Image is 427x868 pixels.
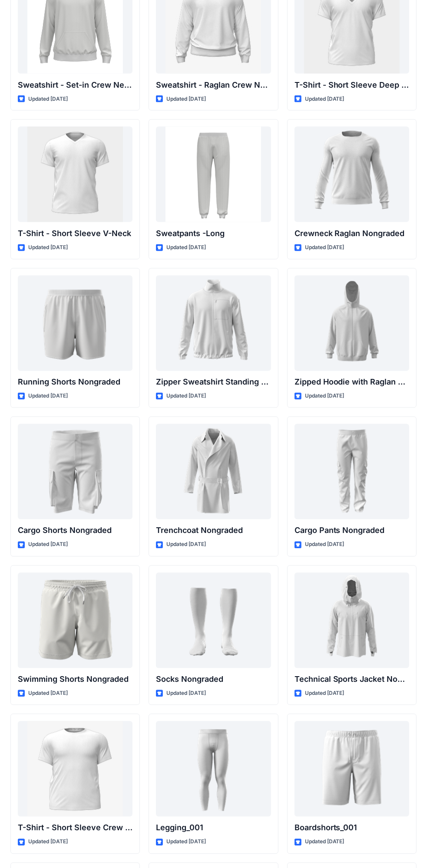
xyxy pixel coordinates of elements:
p: Technical Sports Jacket Nongraded [295,674,409,686]
p: Socks Nongraded [156,674,271,686]
p: Updated [DATE] [166,689,206,698]
p: Updated [DATE] [166,392,206,401]
a: Zipper Sweatshirt Standing Collar Nongraded [156,276,271,371]
a: T-Shirt - Short Sleeve Crew Neck [18,721,132,817]
a: Sweatpants -Long [156,127,271,222]
p: Updated [DATE] [166,95,206,104]
p: Sweatpants -Long [156,227,271,240]
a: Technical Sports Jacket Nongraded [295,573,409,668]
a: Zipped Hoodie with Raglan Sleeve Nongraded [295,276,409,371]
p: Updated [DATE] [166,243,206,252]
p: Boardshorts_001 [295,822,409,834]
p: Updated [DATE] [28,392,68,401]
p: Swimming Shorts Nongraded [18,674,132,686]
p: Running Shorts Nongraded [18,376,132,388]
a: Socks Nongraded [156,573,271,668]
a: Boardshorts_001 [295,721,409,817]
a: Trenchcoat Nongraded [156,424,271,519]
p: Crewneck Raglan Nongraded [295,227,409,240]
p: Updated [DATE] [28,95,68,104]
a: Running Shorts Nongraded [18,276,132,371]
p: Updated [DATE] [305,392,344,401]
p: Updated [DATE] [28,689,68,698]
p: Updated [DATE] [305,540,344,549]
p: T-Shirt - Short Sleeve Deep V-Neck [295,79,409,91]
p: Zipper Sweatshirt Standing Collar Nongraded [156,376,271,388]
p: Legging_001 [156,822,271,834]
p: Updated [DATE] [305,689,344,698]
p: Zipped Hoodie with Raglan Sleeve Nongraded [295,376,409,388]
p: Updated [DATE] [28,838,68,847]
a: Cargo Pants Nongraded [295,424,409,519]
p: Updated [DATE] [305,838,344,847]
a: Legging_001 [156,721,271,817]
p: Cargo Pants Nongraded [295,525,409,537]
p: Updated [DATE] [166,838,206,847]
a: Cargo Shorts Nongraded [18,424,132,519]
p: T-Shirt - Short Sleeve Crew Neck [18,822,132,834]
p: Updated [DATE] [166,540,206,549]
p: Cargo Shorts Nongraded [18,525,132,537]
p: Updated [DATE] [28,540,68,549]
p: Trenchcoat Nongraded [156,525,271,537]
p: Sweatshirt - Set-in Crew Neck w Kangaroo Pocket [18,79,132,91]
a: Crewneck Raglan Nongraded [295,127,409,222]
p: T-Shirt - Short Sleeve V-Neck [18,227,132,240]
p: Updated [DATE] [305,95,344,104]
p: Updated [DATE] [28,243,68,252]
p: Updated [DATE] [305,243,344,252]
a: T-Shirt - Short Sleeve V-Neck [18,127,132,222]
p: Sweatshirt - Raglan Crew Neck [156,79,271,91]
a: Swimming Shorts Nongraded [18,573,132,668]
